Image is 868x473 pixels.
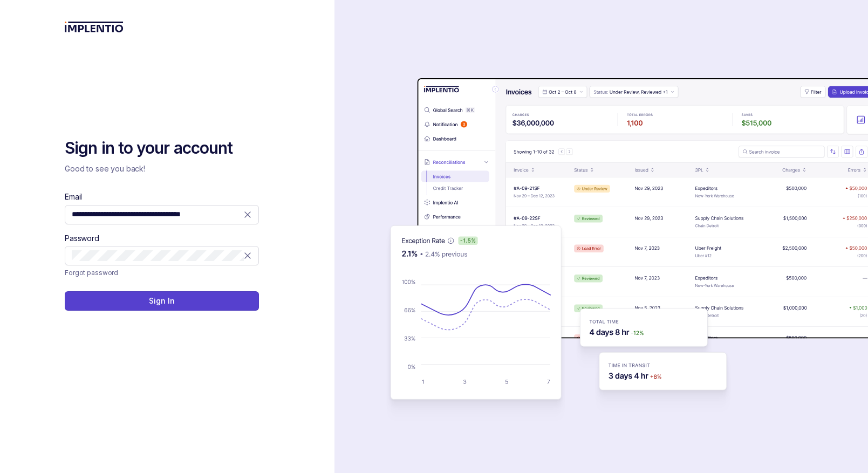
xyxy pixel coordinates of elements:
[149,296,174,306] p: Sign In
[65,291,259,311] button: Sign In
[65,191,82,202] label: Email
[65,22,124,32] img: logo
[65,233,99,244] label: Password
[65,268,118,278] p: Forgot password
[65,138,259,159] h2: Sign in to your account
[65,268,118,278] a: Link Forgot password
[65,163,259,174] p: Good to see you back!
